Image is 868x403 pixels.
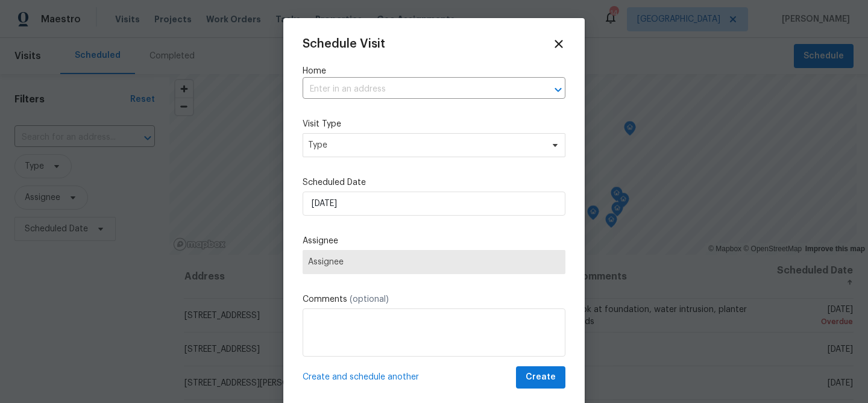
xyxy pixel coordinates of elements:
button: Open [550,81,567,98]
label: Assignee [303,235,565,247]
span: (optional) [350,295,389,304]
span: Type [308,139,542,151]
span: Create and schedule another [303,371,419,383]
input: Enter in an address [303,80,532,99]
span: Create [526,370,556,385]
label: Visit Type [303,118,565,130]
button: Create [516,366,565,389]
label: Scheduled Date [303,177,565,189]
span: Close [552,37,565,51]
input: M/D/YYYY [303,192,565,216]
label: Comments [303,293,565,305]
span: Schedule Visit [303,38,385,50]
span: Assignee [308,257,560,267]
label: Home [303,65,565,77]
